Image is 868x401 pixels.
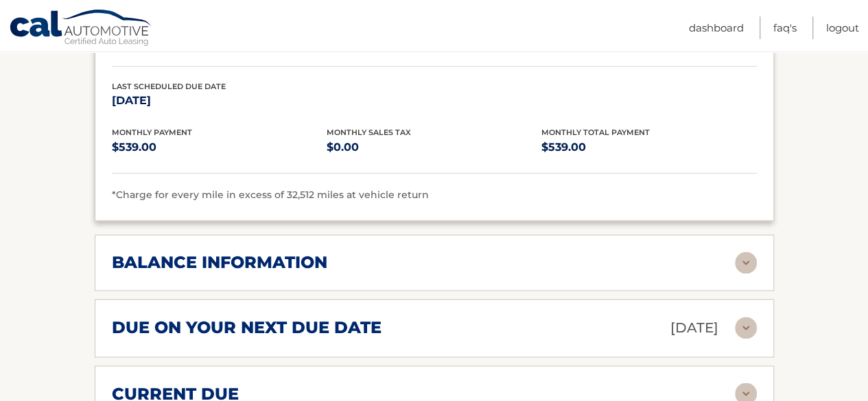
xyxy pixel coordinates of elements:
p: $539.00 [541,138,756,157]
img: accordion-rest.svg [735,252,757,274]
a: Logout [826,16,859,39]
span: Monthly Sales Tax [327,127,411,137]
a: FAQ's [773,16,797,39]
a: Dashboard [689,16,744,39]
span: Monthly Payment [112,127,192,137]
p: $539.00 [112,138,327,157]
a: Cal Automotive [9,9,153,49]
h2: balance information [112,252,327,273]
p: [DATE] [112,91,327,110]
span: Monthly Total Payment [541,127,650,137]
span: *Charge for every mile in excess of 32,512 miles at vehicle return [112,189,429,201]
p: [DATE] [670,316,718,340]
span: Last Scheduled Due Date [112,82,226,91]
p: $0.00 [327,138,541,157]
img: accordion-rest.svg [735,317,757,339]
h2: due on your next due date [112,317,382,338]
